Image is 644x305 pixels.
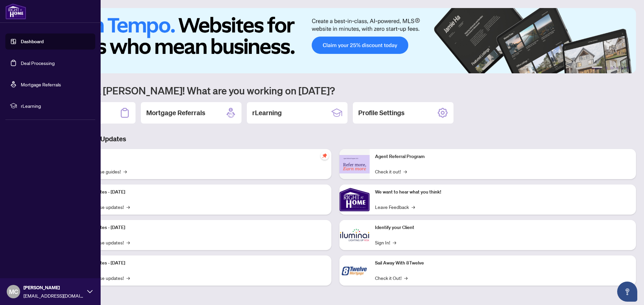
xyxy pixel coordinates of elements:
button: 1 [592,67,602,69]
p: Self-Help [70,153,326,160]
span: → [412,203,415,211]
button: 6 [627,67,629,69]
p: We want to hear what you think! [375,188,631,196]
p: Platform Updates - [DATE] [70,259,326,267]
h2: rLearning [252,108,282,118]
h2: Profile Settings [358,108,405,118]
a: Sign In!→ [375,239,396,246]
button: 3 [610,67,613,69]
p: Platform Updates - [DATE] [70,188,326,196]
span: MC [9,287,18,296]
img: Identify your Client [339,220,370,250]
p: Platform Updates - [DATE] [70,224,326,231]
button: 4 [616,67,619,69]
a: Leave Feedback→ [375,203,415,211]
h3: Brokerage & Industry Updates [35,134,636,144]
p: Sail Away With 8Twelve [375,259,631,267]
span: [EMAIL_ADDRESS][DOMAIN_NAME] [23,292,84,299]
button: 2 [605,67,608,69]
h2: Mortgage Referrals [146,108,205,118]
button: Open asap [617,282,637,302]
img: We want to hear what you think! [339,184,370,215]
p: Identify your Client [375,224,631,231]
a: Check it out!→ [375,168,407,175]
img: Agent Referral Program [339,155,370,173]
span: rLearning [21,102,91,109]
a: Deal Processing [21,60,55,66]
span: → [126,274,130,282]
span: → [404,168,407,175]
span: → [404,274,408,282]
span: [PERSON_NAME] [23,284,84,291]
img: Sail Away With 8Twelve [339,255,370,286]
img: Slide 0 [35,8,636,73]
img: logo [5,3,26,19]
span: → [123,168,127,175]
span: → [126,203,130,211]
span: pushpin [321,152,329,160]
a: Check it Out!→ [375,274,408,282]
p: Agent Referral Program [375,153,631,160]
a: Mortgage Referrals [21,81,61,87]
span: → [126,239,130,246]
span: → [393,239,396,246]
button: 5 [621,67,624,69]
h1: Welcome back [PERSON_NAME]! What are you working on [DATE]? [35,84,636,97]
a: Dashboard [21,39,44,45]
